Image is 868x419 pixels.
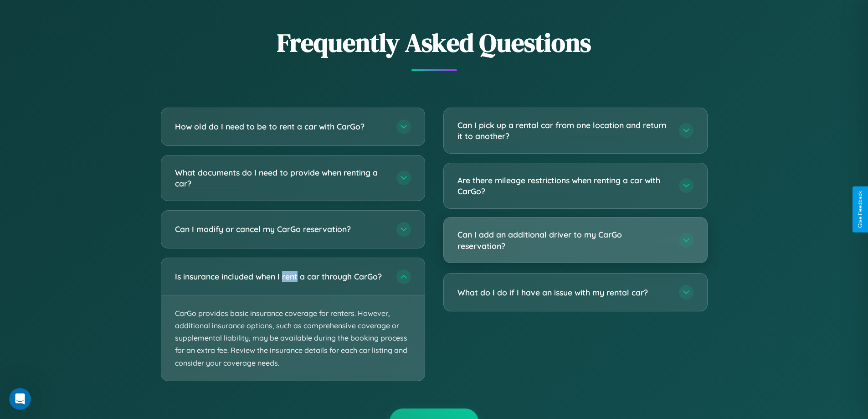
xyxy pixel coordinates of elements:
h3: Can I add an additional driver to my CarGo reservation? [457,229,670,251]
div: Give Feedback [857,191,863,228]
h3: What documents do I need to provide when renting a car? [175,167,387,189]
h2: Frequently Asked Questions [161,25,708,60]
h3: Can I modify or cancel my CarGo reservation? [175,223,387,235]
h3: Is insurance included when I rent a car through CarGo? [175,271,387,282]
h3: Are there mileage restrictions when renting a car with CarGo? [457,175,670,197]
h3: How old do I need to be to rent a car with CarGo? [175,121,387,132]
h3: What do I do if I have an issue with my rental car? [457,287,670,298]
p: CarGo provides basic insurance coverage for renters. However, additional insurance options, such ... [161,296,425,381]
h3: Can I pick up a rental car from one location and return it to another? [457,119,670,142]
iframe: Intercom live chat [9,388,31,410]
